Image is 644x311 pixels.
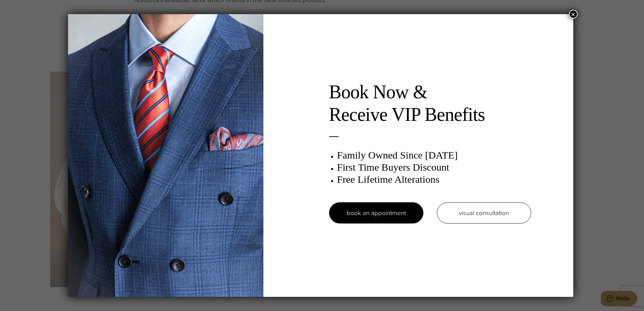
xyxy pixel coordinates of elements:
h2: Book Now & Receive VIP Benefits [329,81,531,126]
h3: First Time Buyers Discount [337,161,531,173]
span: Help [15,5,29,11]
h3: Free Lifetime Alterations [337,173,531,185]
a: visual consultation [437,202,531,223]
a: book an appointment [329,202,423,223]
button: Close [569,10,578,19]
h3: Family Owned Since [DATE] [337,149,531,161]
